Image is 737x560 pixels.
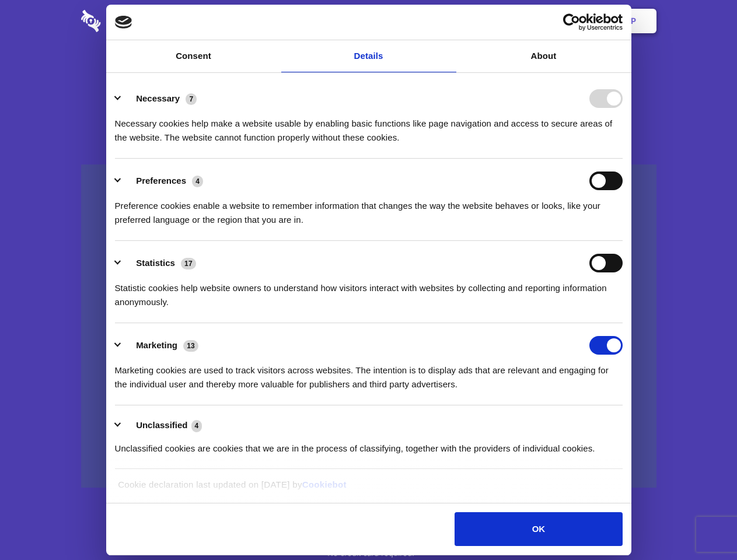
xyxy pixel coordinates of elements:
a: Details [281,40,456,72]
label: Marketing [136,340,177,350]
a: Usercentrics Cookiebot - opens in a new window [521,13,623,31]
div: Necessary cookies help make a website usable by enabling basic functions like page navigation and... [115,108,623,145]
span: 17 [181,258,196,269]
label: Preferences [136,176,186,185]
button: Preferences (4) [115,171,211,190]
div: Marketing cookies are used to track visitors across websites. The intention is to display ads tha... [115,355,623,391]
button: Statistics (17) [115,254,204,272]
a: Wistia video thumbnail [81,164,656,488]
a: Pricing [343,3,393,39]
div: Cookie declaration last updated on [DATE] by [109,478,628,501]
a: Login [529,3,580,39]
a: About [456,40,631,72]
button: Marketing (13) [115,336,206,355]
div: Statistic cookies help website owners to understand how visitors interact with websites by collec... [115,272,623,309]
span: 13 [183,340,198,352]
a: Contact [473,3,527,39]
iframe: Drift Widget Chat Controller [679,502,723,546]
h1: Eliminate Slack Data Loss. [81,52,656,94]
label: Statistics [136,258,175,268]
label: Necessary [136,93,180,103]
button: Necessary (7) [115,89,204,108]
a: Consent [106,40,281,72]
button: Unclassified (4) [115,418,209,433]
a: Cookiebot [302,480,347,489]
div: Preference cookies enable a website to remember information that changes the way the website beha... [115,190,623,227]
h4: Auto-redaction of sensitive data, encrypted data sharing and self-destructing private chats. Shar... [81,106,656,145]
span: 4 [191,420,202,432]
span: 4 [192,176,203,187]
img: logo-wordmark-white-trans-d4663122ce5f474addd5e946df7df03e33cb6a1c49d2221995e7729f52c070b2.svg [81,10,181,32]
div: Unclassified cookies are cookies that we are in the process of classifying, together with the pro... [115,433,623,456]
img: logo [115,16,132,29]
span: 7 [186,93,197,105]
button: OK [455,512,622,546]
